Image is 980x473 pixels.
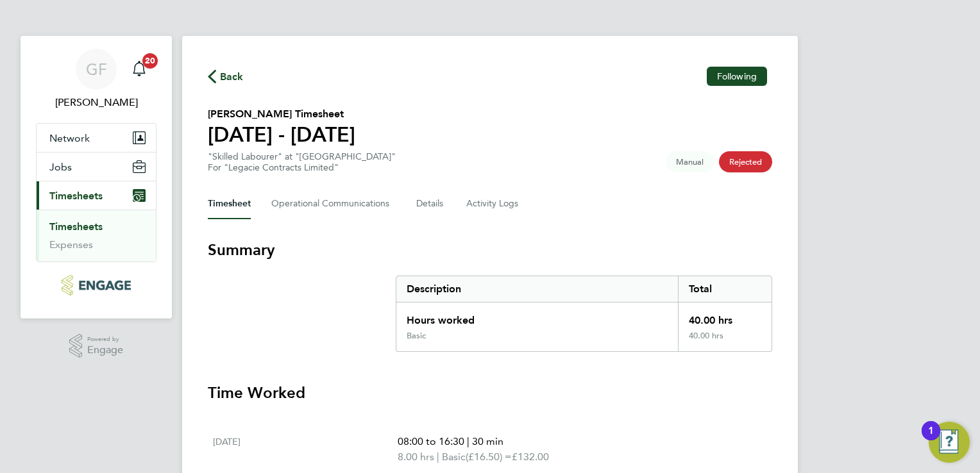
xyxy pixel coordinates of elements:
span: Powered by [87,334,123,345]
span: Back [220,69,244,85]
span: This timesheet has been rejected. [719,151,772,172]
button: Operational Communications [271,188,396,219]
div: [DATE] [213,434,398,465]
span: 20 [142,53,158,69]
div: Hours worked [396,303,678,331]
span: 08:00 to 16:30 [398,435,464,447]
button: Timesheets [37,181,156,210]
button: Details [416,188,446,219]
div: Basic [407,331,426,341]
button: Activity Logs [466,188,520,219]
span: 30 min [472,435,503,447]
span: Network [49,132,90,144]
button: Network [37,124,156,152]
h3: Time Worked [208,383,772,403]
a: Powered byEngage [69,334,124,358]
div: 1 [928,431,934,447]
span: GF [86,61,107,78]
h2: [PERSON_NAME] Timesheet [208,106,355,122]
div: For "Legacie Contracts Limited" [208,162,396,173]
button: Following [707,67,767,86]
span: £132.00 [512,451,549,463]
span: | [467,435,469,447]
button: Back [208,68,244,84]
button: Jobs [37,153,156,181]
h1: [DATE] - [DATE] [208,122,355,147]
img: legacie-logo-retina.png [62,275,130,295]
a: Go to home page [36,275,156,295]
div: Summary [396,276,772,352]
button: Timesheet [208,188,251,219]
button: Open Resource Center, 1 new notification [929,422,970,463]
span: Jobs [49,161,72,173]
a: Expenses [49,238,93,251]
span: This timesheet was manually created. [666,151,714,172]
div: "Skilled Labourer" at "[GEOGRAPHIC_DATA]" [208,151,396,173]
div: 40.00 hrs [678,303,772,331]
a: 20 [126,49,152,90]
span: 8.00 hrs [398,451,434,463]
h3: Summary [208,240,772,260]
div: Description [396,276,678,302]
span: Garry Flaherty [36,95,156,110]
a: Timesheets [49,220,103,233]
span: Basic [442,449,466,465]
span: Timesheets [49,190,103,202]
span: | [437,451,439,463]
div: 40.00 hrs [678,331,772,351]
span: Following [717,71,757,82]
nav: Main navigation [21,36,172,319]
span: Engage [87,345,123,356]
span: (£16.50) = [466,451,512,463]
div: Total [678,276,772,302]
div: Timesheets [37,210,156,261]
a: GF[PERSON_NAME] [36,49,156,110]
